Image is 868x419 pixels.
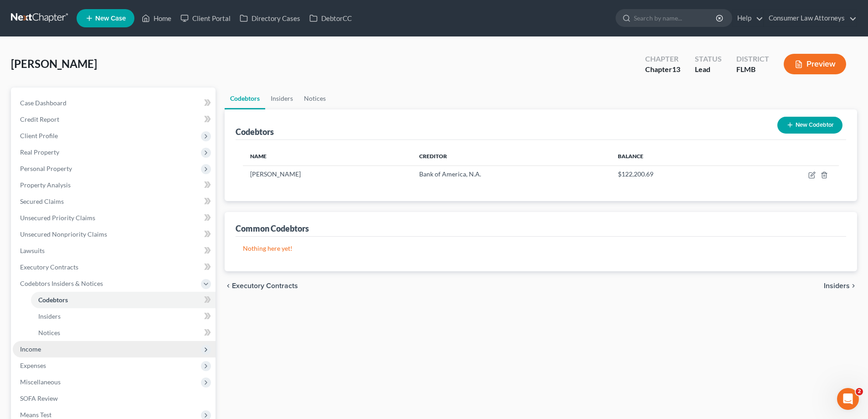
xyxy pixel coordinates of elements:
span: Name [250,153,267,160]
a: Insiders [31,308,216,325]
span: Credit Report [20,115,59,123]
a: Client Portal [176,10,235,26]
span: 2 [856,388,863,395]
span: Executory Contracts [232,282,298,290]
a: Home [137,10,176,26]
span: Bank of America, N.A. [419,170,481,178]
div: District [736,54,769,64]
span: Lawsuits [20,247,45,254]
button: Preview [784,54,846,74]
a: Insiders [265,88,298,109]
a: DebtorCC [305,10,356,26]
span: [PERSON_NAME] [11,57,97,70]
i: chevron_right [850,282,857,290]
div: Codebtors [236,126,274,137]
a: Codebtors [31,292,216,308]
a: Unsecured Priority Claims [13,210,216,226]
i: chevron_left [225,282,232,290]
span: Creditor [419,153,447,160]
span: Property Analysis [20,181,71,189]
span: Case Dashboard [20,99,67,107]
span: Secured Claims [20,197,64,205]
button: New Codebtor [777,117,842,134]
span: Notices [38,329,60,336]
span: Insiders [824,282,850,290]
span: [PERSON_NAME] [250,170,301,178]
span: Codebtors [38,296,68,304]
span: $122,200.69 [618,170,653,178]
a: Lawsuits [13,243,216,259]
a: Consumer Law Attorneys [764,10,857,26]
p: Nothing here yet! [243,244,839,253]
input: Search by name... [634,10,717,26]
span: Client Profile [20,132,58,140]
a: Notices [298,88,331,109]
span: 13 [672,65,680,73]
div: Chapter [645,64,680,75]
a: Property Analysis [13,177,216,193]
span: New Case [95,15,126,22]
div: Lead [695,64,722,75]
span: Real Property [20,148,59,156]
a: Codebtors [225,88,265,109]
a: SOFA Review [13,390,216,407]
span: Insiders [38,312,61,320]
span: Executory Contracts [20,263,78,271]
iframe: Intercom live chat [837,388,859,410]
a: Notices [31,325,216,341]
span: SOFA Review [20,394,58,402]
button: chevron_left Executory Contracts [225,282,298,290]
div: FLMB [736,64,769,75]
span: Codebtors Insiders & Notices [20,279,103,287]
a: Directory Cases [235,10,305,26]
a: Credit Report [13,111,216,128]
span: Expenses [20,362,46,369]
span: Balance [618,153,643,160]
a: Case Dashboard [13,95,216,111]
span: Miscellaneous [20,378,61,386]
span: Income [20,345,41,353]
a: Executory Contracts [13,259,216,275]
div: Chapter [645,54,680,64]
a: Help [733,10,763,26]
span: Means Test [20,411,51,419]
button: Insiders chevron_right [824,282,857,290]
span: Personal Property [20,165,72,172]
a: Secured Claims [13,193,216,210]
span: Unsecured Nonpriority Claims [20,230,107,238]
span: Unsecured Priority Claims [20,214,95,222]
div: Status [695,54,722,64]
div: Common Codebtors [236,223,309,234]
a: Unsecured Nonpriority Claims [13,226,216,243]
